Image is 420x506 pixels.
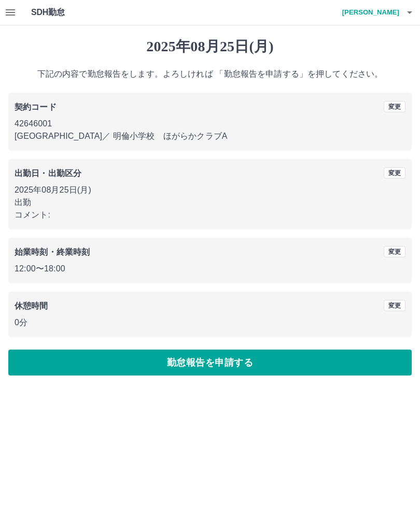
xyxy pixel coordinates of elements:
p: 42646001 [15,118,405,130]
p: コメント: [15,209,405,221]
p: 12:00 〜 18:00 [15,263,405,275]
button: 変更 [384,101,405,112]
b: 始業時刻・終業時刻 [15,248,90,256]
p: 出勤 [15,196,405,209]
h1: 2025年08月25日(月) [8,38,412,55]
button: 勤怠報告を申請する [8,350,412,375]
p: 2025年08月25日(月) [15,184,405,196]
p: 下記の内容で勤怠報告をします。よろしければ 「勤怠報告を申請する」を押してください。 [8,68,412,80]
b: 契約コード [15,103,57,111]
p: 0分 [15,316,405,329]
button: 変更 [384,167,405,179]
p: [GEOGRAPHIC_DATA] ／ 明倫小学校 ほがらかクラブA [15,130,405,142]
b: 休憩時間 [15,301,48,310]
button: 変更 [384,246,405,257]
b: 出勤日・出勤区分 [15,169,81,178]
button: 変更 [384,300,405,311]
